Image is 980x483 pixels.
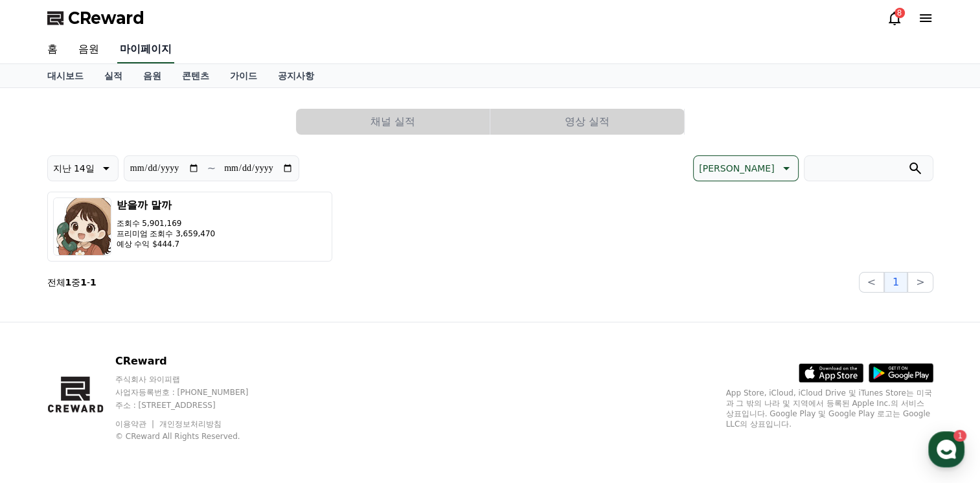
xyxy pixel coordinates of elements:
a: 대시보드 [37,64,94,87]
a: 음원 [68,36,109,63]
a: 콘텐츠 [172,64,220,87]
p: 전체 중 - [47,276,97,289]
div: 8 [895,8,905,18]
p: 사업자등록번호 : [PHONE_NUMBER] [115,387,273,398]
span: 설정 [200,395,216,405]
p: ~ [207,161,216,176]
span: 홈 [41,395,49,405]
span: 대화 [119,396,134,406]
a: 가이드 [220,64,268,87]
a: 실적 [94,64,133,87]
a: CReward [47,8,144,28]
strong: 1 [90,277,97,287]
span: 1 [131,375,136,385]
a: 마이페이지 [117,36,174,63]
h3: 받을까 말까 [117,197,216,213]
a: 홈 [4,376,85,408]
button: < [859,272,884,293]
button: 1 [884,272,907,293]
p: App Store, iCloud, iCloud Drive 및 iTunes Store는 미국과 그 밖의 나라 및 지역에서 등록된 Apple Inc.의 서비스 상표입니다. Goo... [726,388,933,429]
a: 개인정보처리방침 [159,420,222,429]
p: 프리미엄 조회수 3,659,470 [117,229,216,239]
button: 받을까 말까 조회수 5,901,169 프리미엄 조회수 3,659,470 예상 수익 $444.7 [47,192,332,262]
p: 주소 : [STREET_ADDRESS] [115,400,273,410]
button: 지난 14일 [47,155,119,181]
a: 설정 [167,376,249,408]
p: 조회수 5,901,169 [117,218,216,229]
button: 채널 실적 [296,109,490,135]
a: 1대화 [85,376,167,408]
button: 영상 실적 [490,109,684,135]
p: © CReward All Rights Reserved. [115,431,273,442]
a: 이용약관 [115,420,156,429]
p: 주식회사 와이피랩 [115,374,273,385]
p: CReward [115,354,273,369]
p: 예상 수익 $444.7 [117,239,216,249]
a: 음원 [133,64,172,87]
button: [PERSON_NAME] [693,155,798,181]
img: 받을까 말까 [53,197,111,256]
span: CReward [68,8,144,28]
a: 홈 [37,36,68,63]
a: 8 [887,10,902,26]
strong: 1 [65,277,72,287]
a: 공지사항 [268,64,325,87]
strong: 1 [80,277,87,287]
p: 지난 14일 [53,159,95,177]
button: > [907,272,933,293]
p: [PERSON_NAME] [699,159,774,177]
